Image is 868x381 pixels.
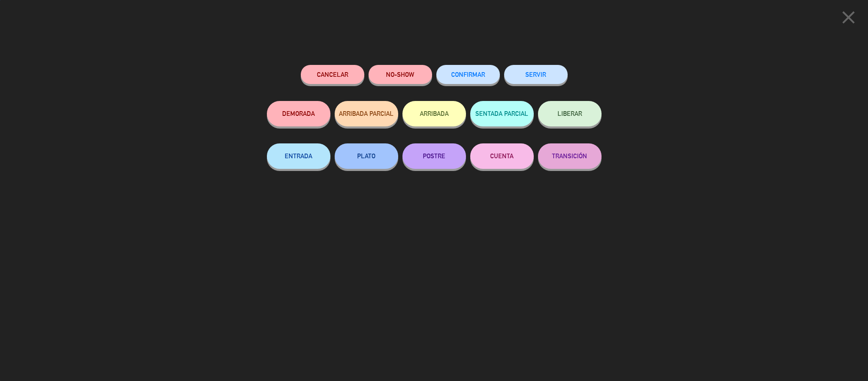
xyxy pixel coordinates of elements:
span: LIBERAR [557,110,582,117]
button: DEMORADA [267,101,330,126]
button: ARRIBADA [402,101,466,126]
button: SENTADA PARCIAL [470,101,534,126]
button: CUENTA [470,143,534,169]
button: NO-SHOW [369,65,432,84]
button: PLATO [335,143,398,169]
span: ARRIBADA PARCIAL [339,110,394,117]
button: TRANSICIÓN [538,143,602,169]
button: ARRIBADA PARCIAL [335,101,398,126]
button: ENTRADA [267,143,330,169]
button: close [835,6,862,31]
i: close [838,7,859,28]
button: SERVIR [504,65,568,84]
button: LIBERAR [538,101,602,126]
button: CONFIRMAR [436,65,500,84]
button: POSTRE [402,143,466,169]
span: CONFIRMAR [451,71,485,78]
button: Cancelar [301,65,364,84]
